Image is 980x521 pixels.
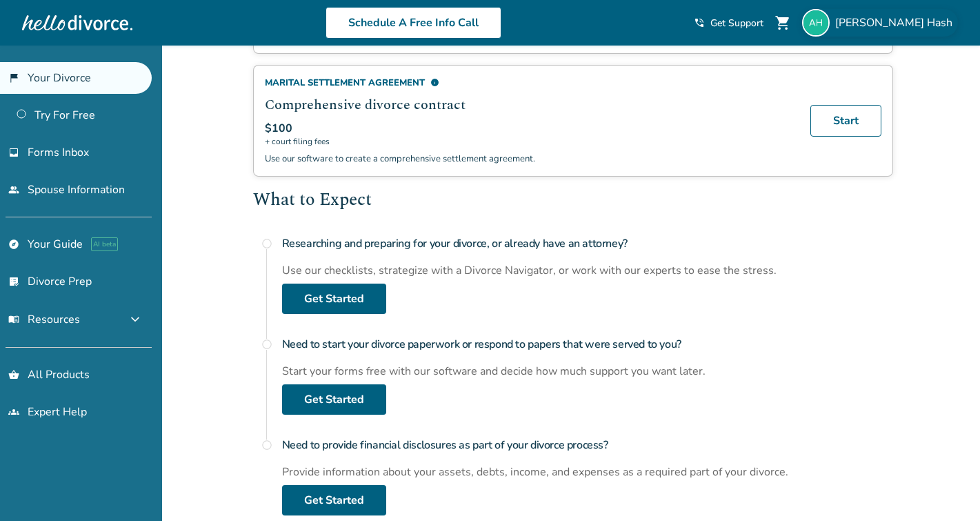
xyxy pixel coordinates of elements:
[282,431,893,459] h4: Need to provide financial disclosures as part of your divorce process?
[282,485,386,515] a: Get Started
[8,406,19,417] span: groups
[261,339,272,350] span: radio_button_unchecked
[127,311,143,328] span: expand_more
[8,312,80,327] span: Resources
[694,17,763,30] a: phone_in_talkGet Support
[253,188,893,214] h2: What to Expect
[265,77,794,89] div: Marital Settlement Agreement
[8,239,19,250] span: explore
[430,78,439,87] span: info
[8,276,19,287] span: list_alt_check
[810,105,881,137] a: Start
[282,384,386,415] a: Get Started
[265,121,292,136] span: $100
[8,184,19,195] span: people
[282,263,893,278] div: Use our checklists, strategize with a Divorce Navigator, or work with our experts to ease the str...
[261,238,272,249] span: radio_button_unchecked
[8,147,19,158] span: inbox
[91,237,118,251] span: AI beta
[8,369,19,380] span: shopping_basket
[282,230,893,257] h4: Researching and preparing for your divorce, or already have an attorney?
[694,17,705,28] span: phone_in_talk
[265,136,794,147] span: + court filing fees
[282,284,386,314] a: Get Started
[774,14,791,31] span: shopping_cart
[710,17,763,30] span: Get Support
[911,455,980,521] iframe: Chat Widget
[282,364,893,379] div: Start your forms free with our software and decide how much support you want later.
[28,145,89,160] span: Forms Inbox
[8,314,19,325] span: menu_book
[265,153,794,165] p: Use our software to create a comprehensive settlement agreement.
[282,331,893,358] h4: Need to start your divorce paperwork or respond to papers that were served to you?
[835,15,958,30] span: [PERSON_NAME] Hash
[8,72,19,83] span: flag_2
[326,7,501,39] a: Schedule A Free Info Call
[261,440,272,451] span: radio_button_unchecked
[802,9,830,37] img: amymachnak@gmail.com
[265,95,794,115] h2: Comprehensive divorce contract
[282,464,893,480] div: Provide information about your assets, debts, income, and expenses as a required part of your div...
